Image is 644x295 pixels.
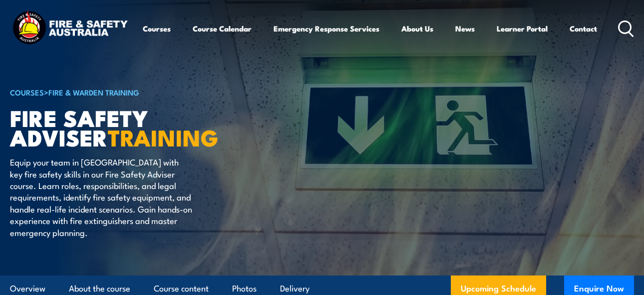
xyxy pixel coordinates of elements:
a: Learner Portal [497,16,548,40]
a: Courses [143,16,171,40]
p: Equip your team in [GEOGRAPHIC_DATA] with key fire safety skills in our Fire Safety Adviser cours... [10,156,192,238]
h6: > [10,86,257,98]
a: About Us [401,16,433,40]
a: Course Calendar [193,16,252,40]
a: Contact [570,16,597,40]
a: Fire & Warden Training [48,86,139,97]
a: News [455,16,475,40]
a: Emergency Response Services [274,16,379,40]
strong: TRAINING [108,119,219,154]
a: COURSES [10,86,44,97]
h1: FIRE SAFETY ADVISER [10,107,257,146]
